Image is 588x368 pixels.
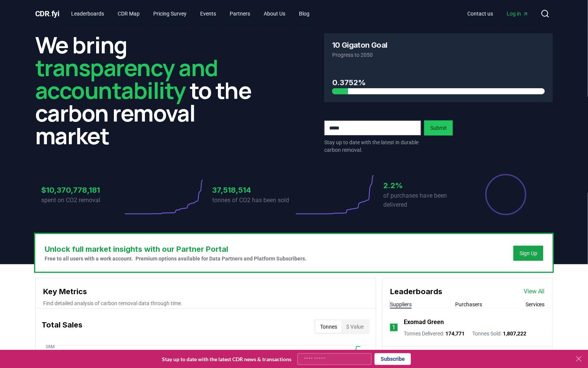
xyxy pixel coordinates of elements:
[445,331,465,337] span: 174,771
[524,287,545,296] a: View All
[316,321,342,333] button: Tonnes
[148,7,193,20] a: Pricing Survey
[503,331,526,337] span: 1,807,222
[383,191,465,209] p: of purchases have been delivered
[224,7,257,20] a: Partners
[212,196,294,205] p: tonnes of CO2 has been sold
[41,184,123,196] h3: $10,370,778,181
[324,139,421,154] p: Stay up to date with the latest in durable carbon removal.
[404,318,444,327] a: Exomad Green
[50,9,52,18] span: .
[342,321,368,333] button: $ Value
[332,77,545,88] h3: 0.3752%
[35,52,218,106] span: transparency and accountability
[65,7,110,20] a: Leaderboards
[42,319,82,334] h3: Total Sales
[404,330,465,337] p: Tonnes Delivered :
[43,299,368,307] p: Find detailed analysis of carbon removal data through time.
[65,7,316,20] nav: Main
[332,51,545,59] p: Progress to 2050
[258,7,292,20] a: About Us
[390,286,442,297] h3: Leaderboards
[461,7,499,20] a: Contact us
[35,8,59,19] a: CDR.fyi
[501,7,535,20] a: Log in
[112,7,146,20] a: CDR Map
[212,184,294,196] h3: 37,518,514
[293,7,316,20] a: Blog
[45,243,306,255] h3: Unlock full market insights with our Partner Portal
[43,286,368,297] h3: Key Metrics
[507,10,529,17] span: Log in
[520,249,537,257] a: Sign Up
[41,196,123,205] p: spent on CO2 removal
[332,41,387,49] h3: 10 Gigaton Goal
[390,301,412,308] button: Suppliers
[461,7,535,20] nav: Main
[383,180,465,191] h3: 2.2%
[526,301,545,308] button: Services
[472,330,526,337] p: Tonnes Sold :
[424,120,453,136] button: Submit
[35,33,264,147] h2: We bring to the carbon removal market
[35,9,59,18] span: CDR fyi
[392,323,396,332] p: 1
[45,344,54,349] tspan: 38M
[513,246,543,261] button: Sign Up
[455,301,482,308] button: Purchasers
[194,7,222,20] a: Events
[45,255,306,262] p: Free to all users with a work account. Premium options available for Data Partners and Platform S...
[485,173,527,216] div: Percentage of sales delivered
